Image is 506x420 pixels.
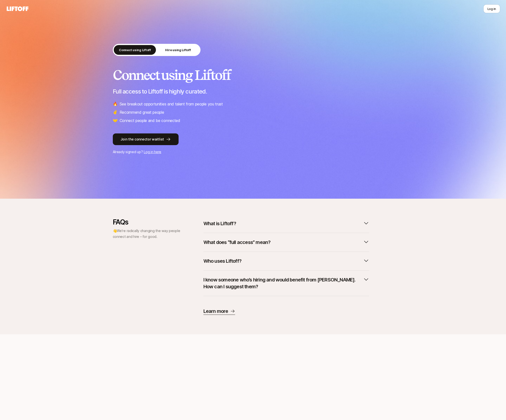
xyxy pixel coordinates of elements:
p: What does “full access” mean? [203,239,271,246]
p: Learn more [203,308,228,315]
p: FAQs [113,218,181,226]
p: What is Liftoff? [203,220,236,227]
p: Hire using Liftoff [165,47,191,52]
p: See breakout opportunities and talent from people you trust [120,101,223,107]
p: Connect people and be connected [120,117,180,124]
a: Join the connector waitlist [113,133,393,145]
button: What does “full access” mean? [203,237,369,248]
span: We’re radically changing the way people connect and hire – for good. [113,229,180,239]
p: Connect using Liftoff [119,47,151,52]
h2: Connect using Liftoff [113,68,393,82]
p: Recommend great people [120,109,164,115]
button: I know someone who’s hiring and would benefit from [PERSON_NAME]. How can I suggest them? [203,274,369,292]
a: Log in here [144,150,161,154]
button: What is Liftoff? [203,218,369,229]
button: Log in [483,4,500,13]
a: Learn more [203,308,235,315]
span: ✌️ [113,109,118,115]
button: Join the connector waitlist [113,133,179,145]
span: 🔥 [113,101,118,107]
p: I know someone who’s hiring and would benefit from [PERSON_NAME]. How can I suggest them? [203,276,361,290]
span: 🤝 [113,117,118,124]
p: Who uses Liftoff? [203,258,241,264]
p: Full access to Liftoff is highly curated. [113,88,393,95]
p: 👋 [113,228,181,240]
button: Who uses Liftoff? [203,256,369,266]
p: Already signed up? [113,149,393,155]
